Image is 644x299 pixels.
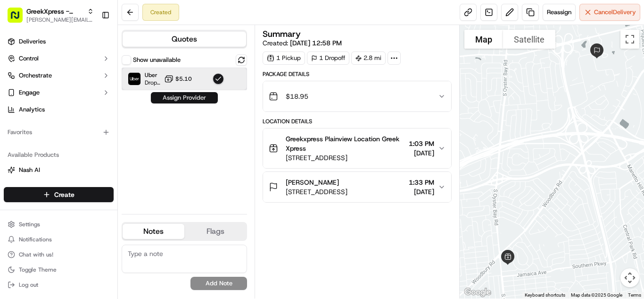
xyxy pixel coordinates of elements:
[25,61,170,71] input: Got a question? Start typing here...
[19,166,40,174] span: Nash AI
[4,248,114,261] button: Chat with us!
[290,39,342,47] span: [DATE] 12:58 PM
[132,172,151,179] span: [DATE]
[4,68,114,83] button: Orchestrate
[263,38,342,48] span: Created:
[263,81,451,111] button: $18.95
[78,146,82,154] span: •
[26,16,94,24] button: [PERSON_NAME][EMAIL_ADDRESS][DOMAIN_NAME]
[286,92,308,101] span: $18.95
[4,4,98,26] button: GreekXpress - Plainview[PERSON_NAME][EMAIL_ADDRESS][DOMAIN_NAME]
[286,178,339,187] span: [PERSON_NAME]
[263,70,452,78] div: Package Details
[464,30,503,49] button: Show street map
[263,128,451,168] button: Greekxpress Plainview Location Greek Xpress[STREET_ADDRESS]1:03 PM[DATE]
[462,286,493,299] img: Google
[409,148,434,158] span: [DATE]
[19,37,46,46] span: Deliveries
[571,292,622,298] span: Map data ©2025 Google
[19,88,40,97] span: Engage
[19,71,52,80] span: Orchestrate
[146,121,172,132] button: See all
[19,54,39,63] span: Control
[4,51,114,66] button: Control
[286,134,405,153] span: Greekxpress Plainview Location Greek Xpress
[9,137,25,153] img: Liam S.
[127,172,130,179] span: •
[94,229,114,236] span: Pylon
[307,51,349,65] div: 1 Dropoff
[20,90,37,107] img: 5e9a9d7314ff4150bce227a61376b483.jpg
[19,105,45,114] span: Analytics
[151,92,218,103] button: Assign Provider
[4,85,114,100] button: Engage
[594,8,636,17] span: Cancel Delivery
[620,30,639,49] button: Toggle fullscreen view
[409,187,434,196] span: [DATE]
[6,207,76,224] a: 📗Knowledge Base
[42,100,130,107] div: We're available if you need us!
[83,146,103,154] span: [DATE]
[164,74,192,84] button: $5.10
[263,30,301,38] h3: Summary
[89,211,151,221] span: API Documentation
[8,166,110,174] a: Nash AI
[19,236,52,243] span: Notifications
[4,102,114,117] a: Analytics
[42,90,155,100] div: Start new chat
[503,30,555,49] button: Show satellite imagery
[579,4,640,21] button: CancelDelivery
[26,7,83,16] button: GreekXpress - Plainview
[4,233,114,246] button: Notifications
[409,139,434,148] span: 1:03 PM
[4,187,114,202] button: Create
[4,278,114,291] button: Log out
[9,9,28,28] img: Nash
[409,178,434,187] span: 1:33 PM
[4,34,114,49] a: Deliveries
[525,292,565,299] button: Keyboard shortcuts
[123,32,246,47] button: Quotes
[263,118,452,125] div: Location Details
[19,266,57,273] span: Toggle Theme
[184,224,246,239] button: Flags
[29,172,125,179] span: [PERSON_NAME] [PERSON_NAME]
[19,251,53,258] span: Chat with us!
[133,56,181,64] label: Show unavailable
[286,153,405,162] span: [STREET_ADDRESS]
[19,281,38,289] span: Log out
[547,8,571,17] span: Reassign
[145,71,160,79] span: Uber
[4,162,114,178] button: Nash AI
[54,190,74,199] span: Create
[29,146,76,154] span: [PERSON_NAME]
[9,90,26,107] img: 1736555255976-a54dd68f-1ca7-489b-9aae-adbdc363a1c4
[66,229,114,236] a: Powered byPylon
[462,286,493,299] a: Open this area in Google Maps (opens a new window)
[543,4,576,21] button: Reassign
[145,79,160,86] span: Dropoff ETA 22 minutes
[9,212,17,220] div: 📗
[4,125,114,140] div: Favorites
[4,263,114,276] button: Toggle Theme
[19,172,26,180] img: 1736555255976-a54dd68f-1ca7-489b-9aae-adbdc363a1c4
[19,211,72,221] span: Knowledge Base
[286,187,347,196] span: [STREET_ADDRESS]
[628,292,641,298] a: Terms (opens in new tab)
[4,147,114,162] div: Available Products
[620,268,639,287] button: Map camera controls
[175,75,192,83] span: $5.10
[263,172,451,202] button: [PERSON_NAME][STREET_ADDRESS]1:33 PM[DATE]
[9,123,63,130] div: Past conversations
[4,218,114,231] button: Settings
[263,51,305,65] div: 1 Pickup
[19,221,40,228] span: Settings
[9,163,25,178] img: Dianne Alexi Soriano
[123,224,184,239] button: Notes
[76,207,155,224] a: 💻API Documentation
[351,51,386,65] div: 2.8 mi
[19,147,26,154] img: 1736555255976-a54dd68f-1ca7-489b-9aae-adbdc363a1c4
[160,93,172,104] button: Start new chat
